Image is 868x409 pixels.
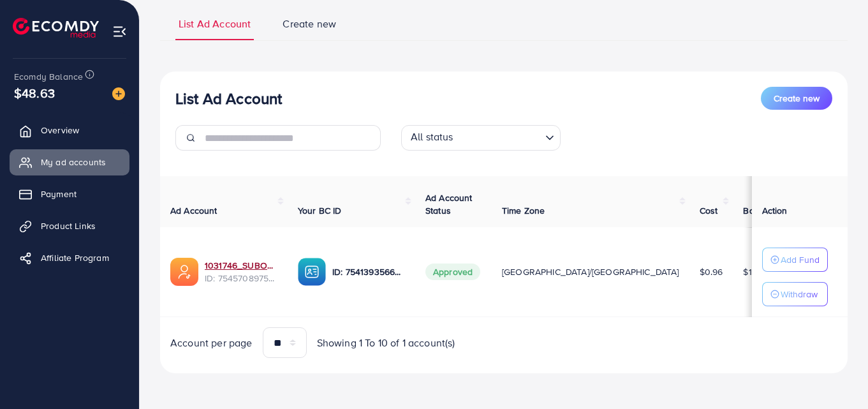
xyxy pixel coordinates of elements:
iframe: Chat [814,352,858,399]
img: menu [112,24,127,39]
span: $0.96 [700,265,723,278]
span: Ad Account [170,204,217,217]
span: $48.63 [14,84,55,102]
button: Withdraw [762,282,828,306]
span: List Ad Account [179,17,251,31]
button: Create new [761,87,832,110]
a: My ad accounts [10,149,129,175]
button: Add Fund [762,248,828,272]
span: [GEOGRAPHIC_DATA]/[GEOGRAPHIC_DATA] [502,265,679,278]
img: ic-ads-acc.e4c84228.svg [170,258,198,286]
a: Product Links [10,213,129,239]
span: Time Zone [502,204,545,217]
span: Ad Account Status [425,191,473,217]
span: Ecomdy Balance [14,70,83,83]
a: Payment [10,181,129,207]
img: logo [13,18,99,38]
span: Payment [41,188,77,200]
span: My ad accounts [41,156,106,168]
span: Overview [41,124,79,137]
span: Your BC ID [298,204,342,217]
span: Account per page [170,336,253,350]
span: Showing 1 To 10 of 1 account(s) [317,336,455,350]
p: Add Fund [781,252,820,267]
a: Overview [10,117,129,143]
h3: List Ad Account [175,89,282,108]
span: Affiliate Program [41,251,109,264]
span: Approved [425,264,480,280]
p: ID: 7541393566552277010 [332,264,405,279]
div: <span class='underline'>1031746_SUBOO_1756872482943</span></br>7545708975233384466 [205,259,277,285]
p: Withdraw [781,286,818,302]
span: Cost [700,204,718,217]
div: Search for option [401,125,561,151]
span: ID: 7545708975233384466 [205,272,277,285]
span: All status [408,127,456,147]
span: Create new [774,92,820,105]
a: Affiliate Program [10,245,129,271]
span: Create new [283,17,336,31]
span: Product Links [41,219,96,232]
input: Search for option [457,128,540,147]
a: 1031746_SUBOO_1756872482943 [205,259,277,272]
img: ic-ba-acc.ded83a64.svg [298,258,326,286]
span: Action [762,204,788,217]
img: image [112,87,125,100]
